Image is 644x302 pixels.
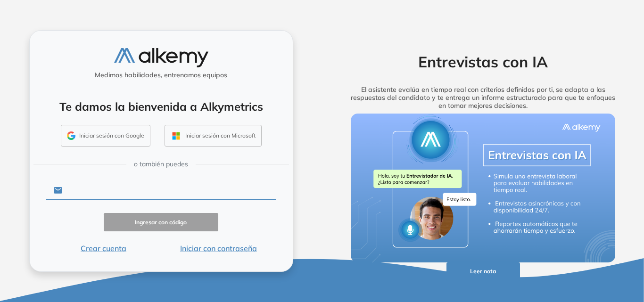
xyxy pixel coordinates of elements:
button: Iniciar sesión con Google [61,125,150,147]
img: GMAIL_ICON [67,131,75,140]
button: Iniciar sesión con Microsoft [165,125,262,147]
h2: Entrevistas con IA [336,53,630,71]
button: Crear cuenta [46,243,161,254]
h5: El asistente evalúa en tiempo real con criterios definidos por ti, se adapta a las respuestas del... [336,86,630,109]
h4: Te damos la bienvenida a Alkymetrics [42,100,281,114]
iframe: Chat Widget [597,257,644,302]
img: img-more-info [351,114,616,262]
button: Leer nota [446,262,520,281]
div: Widget de chat [597,257,644,302]
img: logo-alkemy [114,48,208,67]
h5: Medimos habilidades, entrenamos equipos [33,71,289,79]
img: OUTLOOK_ICON [171,131,182,141]
button: Ingresar con código [104,213,219,231]
span: o también puedes [134,159,188,169]
button: Iniciar con contraseña [161,243,276,254]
